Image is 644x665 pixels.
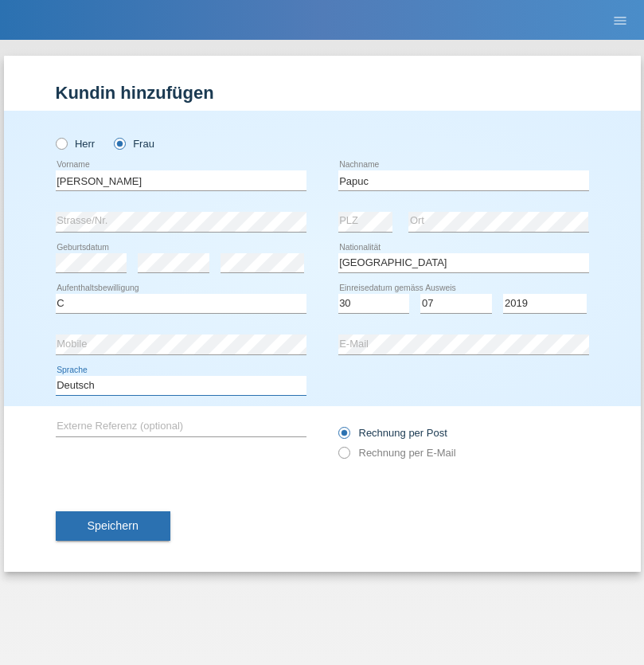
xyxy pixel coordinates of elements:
span: Speichern [88,519,139,532]
i: menu [612,13,628,29]
input: Rechnung per Post [338,427,349,447]
input: Frau [114,138,124,148]
label: Rechnung per E-Mail [338,447,456,459]
label: Herr [56,138,96,150]
h1: Kundin hinzufügen [56,83,589,103]
input: Rechnung per E-Mail [338,447,349,467]
button: Speichern [56,511,170,542]
label: Rechnung per Post [338,427,447,439]
a: menu [604,15,636,25]
label: Frau [114,138,154,150]
input: Herr [56,138,66,148]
